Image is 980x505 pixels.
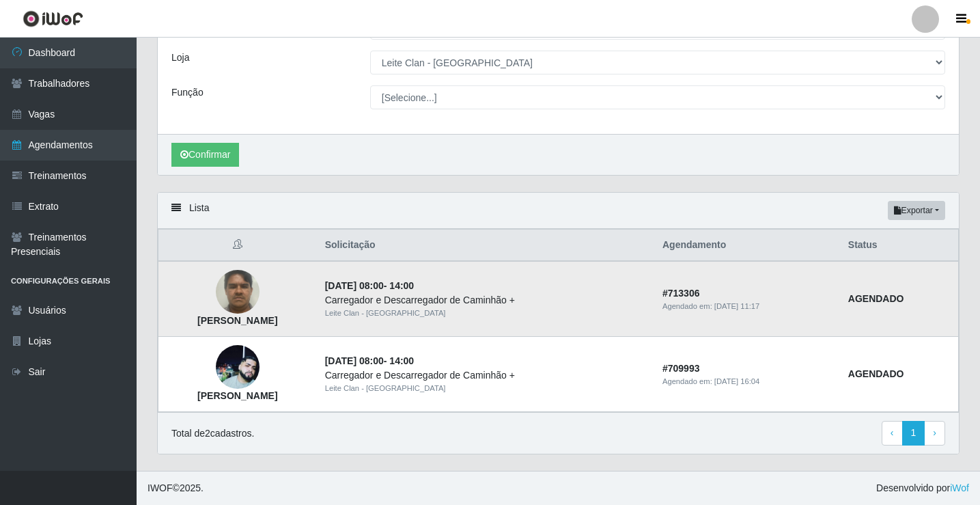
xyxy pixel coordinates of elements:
[888,201,945,220] button: Exportar
[171,51,189,65] label: Loja
[882,421,945,446] nav: pagination
[325,308,646,319] div: Leite Clan - [GEOGRAPHIC_DATA]
[714,377,759,385] time: [DATE] 16:04
[933,427,936,438] span: ›
[654,230,840,262] th: Agendamento
[171,426,254,441] p: Total de 2 cadastros.
[148,482,173,493] span: IWOF
[148,481,204,495] span: © 2025 .
[662,376,832,387] div: Agendado em:
[840,230,959,262] th: Status
[325,355,384,366] time: [DATE] 08:00
[158,193,959,229] div: Lista
[216,263,260,321] img: João Douglas Nascimento Costa
[662,288,700,299] strong: # 713306
[876,481,969,495] span: Desenvolvido por
[325,355,414,366] strong: -
[950,482,969,493] a: iWof
[848,293,904,304] strong: AGENDADO
[325,383,646,394] div: Leite Clan - [GEOGRAPHIC_DATA]
[317,230,654,262] th: Solicitação
[891,427,894,438] span: ‹
[389,355,414,366] time: 14:00
[171,143,239,167] button: Confirmar
[325,293,646,308] div: Carregador e Descarregador de Caminhão +
[325,368,646,383] div: Carregador e Descarregador de Caminhão +
[197,315,277,326] strong: [PERSON_NAME]
[23,10,83,27] img: CoreUI Logo
[662,301,832,312] div: Agendado em:
[848,368,904,379] strong: AGENDADO
[389,280,414,291] time: 14:00
[882,421,903,446] a: Previous
[714,302,759,310] time: [DATE] 11:17
[216,345,260,389] img: Severino Tavares ferreira junior
[197,390,277,401] strong: [PERSON_NAME]
[902,421,925,446] a: 1
[171,85,204,100] label: Função
[325,280,384,291] time: [DATE] 08:00
[662,363,700,374] strong: # 709993
[325,280,414,291] strong: -
[924,421,945,446] a: Next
